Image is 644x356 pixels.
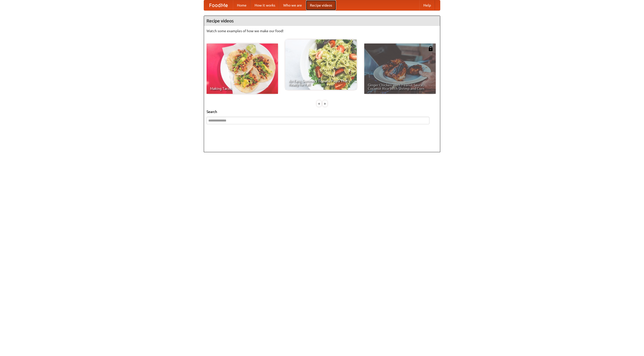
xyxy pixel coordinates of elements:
span: Making Tacos [210,87,274,90]
a: Home [233,0,251,10]
a: Help [419,0,435,10]
p: Watch some examples of how we make our food! [207,28,437,33]
h4: Recipe videos [204,16,440,26]
span: An Easy, Summery Tomato Pasta That's Ready for Fall [289,79,353,86]
a: Making Tacos [207,44,278,94]
a: An Easy, Summery Tomato Pasta That's Ready for Fall [285,39,357,90]
a: Recipe videos [306,0,336,10]
a: How it works [251,0,279,10]
a: Who we are [279,0,306,10]
h5: Search [207,109,437,114]
a: FoodMe [204,0,233,10]
img: 483408.png [428,46,433,51]
div: » [323,100,327,107]
div: « [317,100,321,107]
